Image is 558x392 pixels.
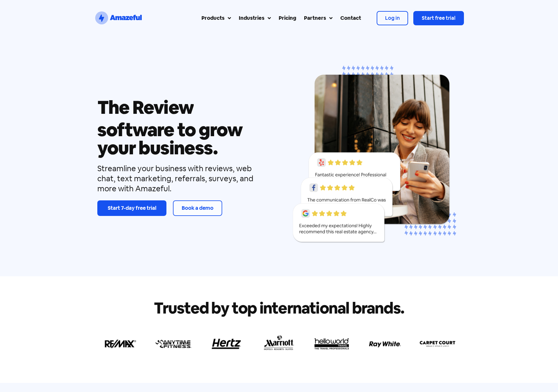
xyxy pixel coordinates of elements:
[97,163,270,194] div: Streamline your business with reviews, web chat, text marketing, referrals, surveys, and more wit...
[279,14,296,22] div: Pricing
[304,14,326,22] div: Partners
[385,15,400,21] span: Log in
[340,14,361,22] div: Contact
[288,60,461,252] img: Reviews 2
[235,10,275,26] a: Industries
[182,205,213,211] span: Book a demo
[377,11,408,25] a: Log in
[288,60,461,252] div: 1 of 5
[94,10,143,26] a: SVG link
[173,200,222,216] a: Book a demo
[275,10,300,26] a: Pricing
[97,121,270,157] h1: software to grow your business.
[97,200,166,216] a: Start 7-day free trial
[97,300,461,316] h2: Trusted by top international brands.
[300,10,336,26] a: Partners
[336,10,365,26] a: Contact
[198,10,235,26] a: Products
[201,14,224,22] div: Products
[97,96,129,118] span: The
[422,15,455,21] span: Start free trial
[239,14,264,22] div: Industries
[108,205,156,211] span: Start 7-day free trial
[413,11,464,25] a: Start free trial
